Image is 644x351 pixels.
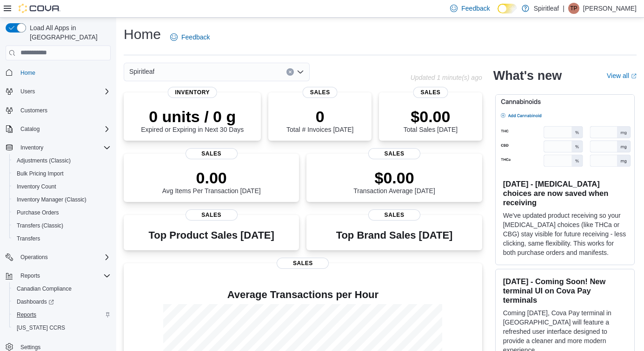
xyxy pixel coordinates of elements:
svg: External link [631,73,637,79]
span: Transfers (Classic) [17,222,63,229]
button: Clear input [286,68,294,76]
button: Inventory [17,142,47,153]
h3: [DATE] - [MEDICAL_DATA] choices are now saved when receiving [503,179,627,207]
a: [US_STATE] CCRS [13,322,69,333]
a: Feedback [166,28,213,46]
div: Transaction Average [DATE] [353,169,435,195]
span: Canadian Compliance [17,285,72,292]
p: $0.00 [353,169,435,187]
p: | [563,3,564,14]
div: Total Sales [DATE] [404,107,458,133]
button: Purchase Orders [9,206,114,219]
span: TP [570,3,577,14]
span: Home [17,67,111,78]
p: $0.00 [404,107,458,126]
span: Sales [413,87,448,98]
p: 0.00 [162,169,261,187]
span: Settings [20,344,40,351]
span: Dashboards [13,296,111,307]
button: Users [2,85,114,98]
span: Adjustments (Classic) [17,157,71,164]
div: Avg Items Per Transaction [DATE] [162,169,261,195]
p: Spiritleaf [534,3,559,14]
span: Washington CCRS [13,322,111,333]
span: Feedback [461,4,490,13]
span: Transfers (Classic) [13,220,111,231]
div: Taylor P [568,3,579,14]
button: Reports [2,269,114,282]
span: Transfers [17,235,40,242]
span: Sales [186,209,238,221]
span: Inventory Manager (Classic) [13,194,111,205]
input: Dark Mode [498,4,517,13]
span: Sales [277,258,329,269]
button: Catalog [2,123,114,136]
span: Transfers [13,233,111,244]
span: Reports [17,311,36,318]
span: Users [20,88,35,95]
h3: [DATE] - Coming Soon! New terminal UI on Cova Pay terminals [503,277,627,305]
p: 0 units / 0 g [141,107,244,126]
span: Sales [303,87,338,98]
div: Total # Invoices [DATE] [286,107,353,133]
button: Inventory Count [9,180,114,193]
span: Inventory Count [13,181,111,192]
img: Cova [19,4,60,13]
button: Customers [2,104,114,117]
button: Reports [17,270,44,281]
p: We've updated product receiving so your [MEDICAL_DATA] choices (like THCa or CBG) stay visible fo... [503,211,627,257]
h4: Average Transactions per Hour [131,289,475,300]
button: Canadian Compliance [9,282,114,295]
a: Purchase Orders [13,207,63,218]
a: Canadian Compliance [13,283,75,294]
a: View allExternal link [607,72,637,79]
span: Bulk Pricing Import [13,168,111,179]
span: Catalog [17,123,111,135]
a: Transfers (Classic) [13,220,67,231]
span: Inventory [17,142,111,153]
p: [PERSON_NAME] [583,3,637,14]
a: Customers [17,105,51,116]
button: Users [17,86,39,97]
button: Home [2,66,114,79]
span: Spiritleaf [129,66,154,77]
span: Canadian Compliance [13,283,111,294]
button: Open list of options [297,68,304,76]
span: Inventory Manager (Classic) [17,196,86,203]
span: Inventory [20,144,43,151]
h3: Top Brand Sales [DATE] [336,230,453,241]
a: Transfers [13,233,44,244]
span: Sales [186,148,238,159]
span: Sales [368,148,420,159]
a: Bulk Pricing Import [13,168,67,179]
h3: Top Product Sales [DATE] [149,230,274,241]
button: Adjustments (Classic) [9,154,114,167]
a: Home [17,67,39,78]
span: Reports [13,309,111,320]
button: Reports [9,308,114,321]
span: Customers [17,104,111,116]
span: Customers [20,107,47,114]
div: Expired or Expiring in Next 30 Days [141,107,244,133]
button: [US_STATE] CCRS [9,321,114,334]
span: Adjustments (Classic) [13,155,111,166]
a: Reports [13,309,40,320]
span: Inventory [167,87,217,98]
a: Inventory Count [13,181,60,192]
button: Inventory Manager (Classic) [9,193,114,206]
button: Bulk Pricing Import [9,167,114,180]
span: Inventory Count [17,183,56,190]
p: 0 [286,107,353,126]
h2: What's new [493,68,562,83]
button: Operations [2,251,114,264]
span: [US_STATE] CCRS [17,324,65,331]
span: Catalog [20,125,40,133]
span: Sales [368,209,420,221]
span: Home [20,69,35,77]
span: Purchase Orders [13,207,111,218]
span: Users [17,86,111,97]
span: Feedback [181,32,210,42]
span: Operations [17,252,111,263]
h1: Home [124,25,161,44]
